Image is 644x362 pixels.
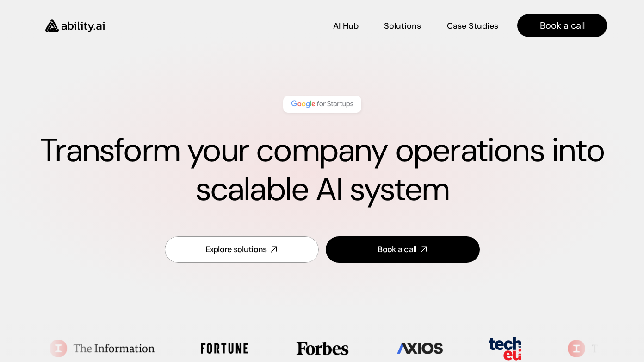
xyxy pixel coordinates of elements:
p: Case Studies [447,20,498,32]
h1: Transform your company operations into scalable AI system [37,131,607,209]
a: Explore solutions [165,236,319,263]
nav: Main navigation [118,14,607,37]
div: Explore solutions [205,244,267,255]
p: Solutions [384,20,421,32]
a: Book a call [326,236,480,263]
a: Solutions [384,18,421,34]
a: Book a call [517,14,607,37]
div: Book a call [378,244,416,255]
p: Book a call [540,19,585,32]
a: Case Studies [446,18,499,34]
p: AI Hub [333,20,359,32]
a: AI Hub [333,18,359,34]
